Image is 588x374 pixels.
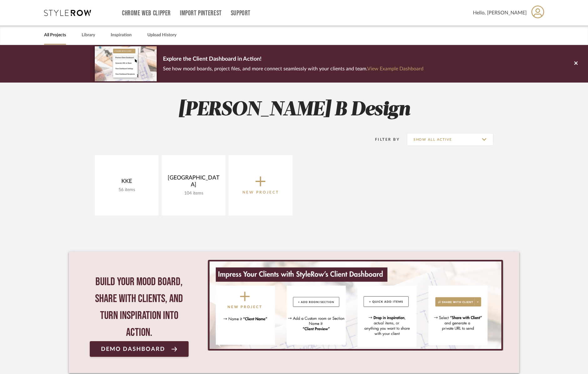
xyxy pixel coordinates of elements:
span: Demo Dashboard [101,346,165,352]
h2: [PERSON_NAME] B Design [69,98,519,122]
a: All Projects [44,31,66,39]
div: 104 items [167,191,220,196]
div: 0 [207,260,504,351]
a: Support [231,11,251,16]
img: d5d033c5-7b12-40c2-a960-1ecee1989c38.png [95,46,157,81]
div: 56 items [100,187,154,193]
a: Inspiration [111,31,132,39]
a: Chrome Web Clipper [122,11,171,16]
a: Import Pinterest [180,11,222,16]
a: View Example Dashboard [367,66,423,71]
p: New Project [242,189,279,195]
div: Build your mood board, share with clients, and turn inspiration into action. [90,274,189,341]
p: Explore the Client Dashboard in Action! [163,54,423,64]
button: New Project [229,155,292,215]
img: StyleRow_Client_Dashboard_Banner__1_.png [210,261,501,349]
div: [GEOGRAPHIC_DATA] [167,174,220,191]
div: Filter By [367,136,400,143]
a: Demo Dashboard [90,341,189,357]
a: Upload History [147,31,176,39]
span: Hello, [PERSON_NAME] [473,9,527,17]
div: KKE [100,178,154,187]
p: See how mood boards, project files, and more connect seamlessly with your clients and team. [163,64,423,73]
a: Library [82,31,95,39]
